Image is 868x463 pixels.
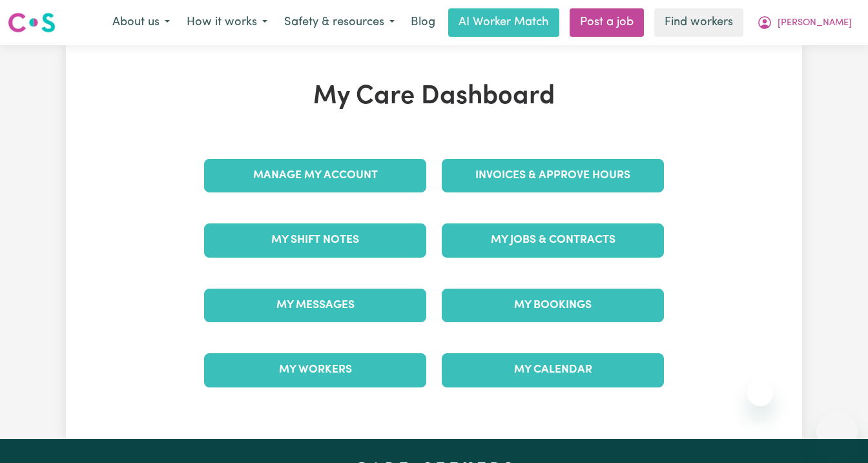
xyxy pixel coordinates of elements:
[403,8,443,37] a: Blog
[442,223,664,257] a: My Jobs & Contracts
[204,223,426,257] a: My Shift Notes
[8,8,56,37] a: Careseekers logo
[204,289,426,322] a: My Messages
[778,16,852,30] span: [PERSON_NAME]
[178,9,276,36] button: How it works
[204,159,426,192] a: Manage My Account
[654,8,743,37] a: Find workers
[747,380,773,406] iframe: Close message
[204,353,426,387] a: My Workers
[442,353,664,387] a: My Calendar
[276,9,403,36] button: Safety & resources
[196,81,672,112] h1: My Care Dashboard
[8,11,56,34] img: Careseekers logo
[749,9,860,36] button: My Account
[448,8,559,37] a: AI Worker Match
[442,159,664,192] a: Invoices & Approve Hours
[570,8,644,37] a: Post a job
[442,289,664,322] a: My Bookings
[104,9,178,36] button: About us
[816,411,858,453] iframe: Button to launch messaging window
